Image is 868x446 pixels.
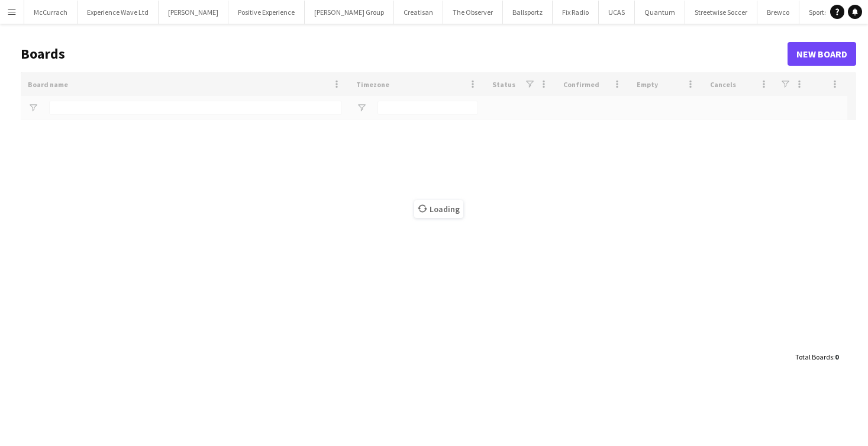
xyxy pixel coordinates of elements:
[21,45,788,63] h1: Boards
[78,1,159,24] button: Experience Wave Ltd
[757,1,799,24] button: Brewco
[553,1,599,24] button: Fix Radio
[394,1,443,24] button: Creatisan
[228,1,305,24] button: Positive Experience
[795,345,838,368] div: :
[305,1,394,24] button: [PERSON_NAME] Group
[835,352,838,361] span: 0
[788,42,856,66] a: New Board
[443,1,503,24] button: The Observer
[24,1,78,24] button: McCurrach
[635,1,685,24] button: Quantum
[795,352,833,361] span: Total Boards
[414,200,463,218] span: Loading
[599,1,635,24] button: UCAS
[503,1,553,24] button: Ballsportz
[159,1,228,24] button: [PERSON_NAME]
[685,1,757,24] button: Streetwise Soccer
